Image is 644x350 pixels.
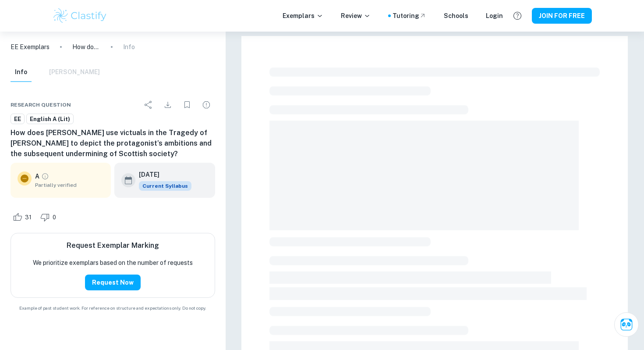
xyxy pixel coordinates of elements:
button: JOIN FOR FREE [532,8,592,24]
span: Research question [11,101,71,109]
div: Like [11,210,36,224]
div: Bookmark [178,96,196,114]
p: Info [123,42,135,52]
button: Request Now [85,275,141,290]
p: How does [PERSON_NAME] use victuals in the Tragedy of [PERSON_NAME] to depict the protagonist’s a... [72,42,100,52]
a: Login [486,11,503,21]
p: We prioritize exemplars based on the number of requests [33,258,193,268]
a: Schools [444,11,468,21]
div: Report issue [198,96,215,114]
button: Ask Clai [614,312,639,337]
img: Clastify logo [52,7,108,25]
span: 31 [20,213,36,222]
h6: Request Exemplar Marking [67,240,159,251]
p: Review [341,11,371,21]
button: Info [11,63,32,82]
p: Exemplars [283,11,323,21]
a: EE [11,114,25,125]
h6: [DATE] [139,170,184,179]
div: Share [140,96,157,114]
h6: How does [PERSON_NAME] use victuals in the Tragedy of [PERSON_NAME] to depict the protagonist’s a... [11,128,215,159]
span: Current Syllabus [139,181,191,191]
span: EE [11,115,24,124]
a: EE Exemplars [11,42,50,52]
a: Tutoring [393,11,426,21]
div: Dislike [38,210,61,224]
p: A [35,171,39,181]
button: Help and Feedback [510,8,525,23]
a: English A (Lit) [26,114,74,125]
span: English A (Lit) [27,115,73,124]
span: Partially verified [35,181,104,189]
div: Download [159,96,177,114]
span: 0 [48,213,61,222]
span: Example of past student work. For reference on structure and expectations only. Do not copy. [11,305,215,311]
div: This exemplar is based on the current syllabus. Feel free to refer to it for inspiration/ideas wh... [139,181,191,191]
a: Grade partially verified [41,172,49,180]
